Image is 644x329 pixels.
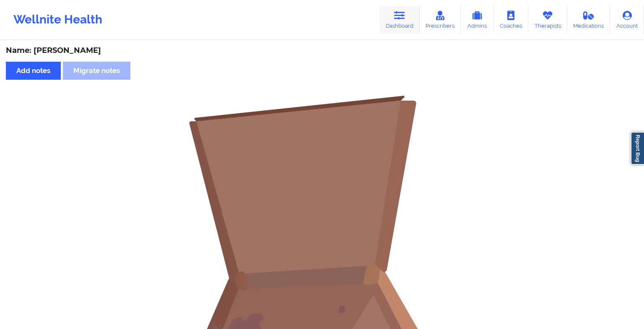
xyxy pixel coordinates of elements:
[493,6,528,34] a: Coaches
[567,6,610,34] a: Medications
[6,46,638,55] div: Name: [PERSON_NAME]
[6,62,61,80] button: Add notes
[420,6,461,34] a: Prescribers
[610,6,644,34] a: Account
[379,6,420,34] a: Dashboard
[528,6,567,34] a: Therapists
[631,132,644,165] a: Report Bug
[461,6,493,34] a: Admins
